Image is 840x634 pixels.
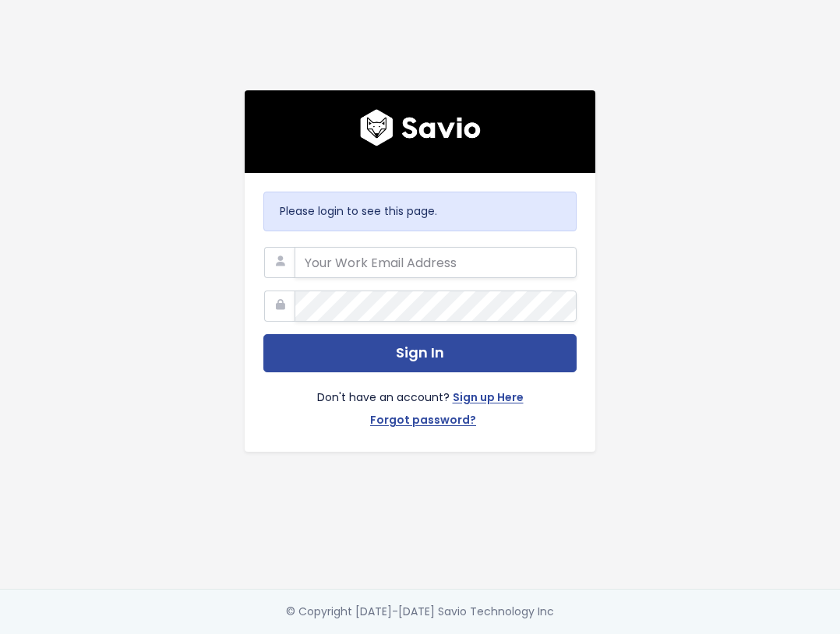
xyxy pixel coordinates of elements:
button: Sign In [263,334,577,372]
div: © Copyright [DATE]-[DATE] Savio Technology Inc [286,602,554,622]
img: logo600x187.a314fd40982d.png [360,109,481,146]
a: Forgot password? [370,410,476,433]
input: Your Work Email Address [295,247,577,278]
div: Don't have an account? [263,372,577,433]
p: Please login to see this page. [280,202,560,221]
a: Sign up Here [453,388,524,410]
